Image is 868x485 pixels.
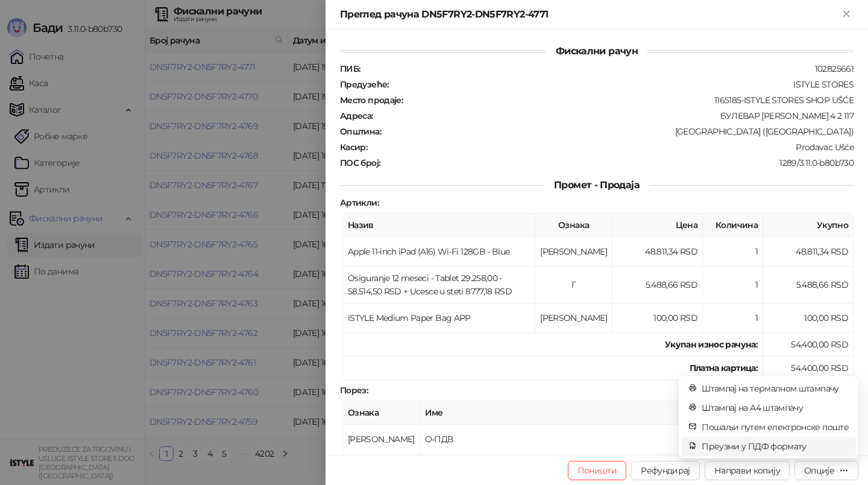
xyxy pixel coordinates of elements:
[612,237,703,267] td: 48.811,34 RSD
[535,214,612,237] th: Ознака
[705,461,790,480] button: Направи копију
[343,454,420,484] td: Г
[340,142,367,153] strong: Касир :
[343,401,420,425] th: Ознака
[535,303,612,333] td: [PERSON_NAME]
[763,237,854,267] td: 48.811,34 RSD
[703,214,763,237] th: Количина
[703,303,763,333] td: 1
[340,126,381,137] strong: Општина :
[763,333,854,357] td: 54.400,00 RSD
[763,267,854,303] td: 5.488,66 RSD
[420,454,715,484] td: Без ПДВ
[535,237,612,267] td: [PERSON_NAME]
[368,142,855,153] div: Prodavac Ušće
[361,63,855,74] div: 102825661
[340,157,380,168] strong: ПОС број :
[804,465,834,476] div: Опције
[420,401,715,425] th: Име
[612,303,703,333] td: 100,00 RSD
[702,440,849,453] span: Преузми у ПДФ формату
[343,214,535,237] th: Назив
[390,79,855,90] div: ISTYLE STORES
[546,45,647,57] span: Фискални рачун
[703,267,763,303] td: 1
[631,461,700,480] button: Рефундирај
[763,214,854,237] th: Укупно
[763,357,854,380] td: 54.400,00 RSD
[340,197,379,208] strong: Артикли :
[404,95,855,106] div: 1165185-ISTYLE STORES SHOP UŠĆE
[690,363,758,373] strong: Платна картица :
[340,385,368,396] strong: Порез :
[702,420,849,434] span: Пошаљи путем електронске поште
[665,339,758,350] strong: Укупан износ рачуна :
[340,63,360,74] strong: ПИБ :
[340,7,839,22] div: Преглед рачуна DN5F7RY2-DN5F7RY2-4771
[612,214,703,237] th: Цена
[839,7,854,22] button: Close
[343,237,535,267] td: Apple 11-inch iPad (A16) Wi-Fi 128GB - Blue
[702,401,849,414] span: Штампај на А4 штампачу
[382,126,855,137] div: [GEOGRAPHIC_DATA] ([GEOGRAPHIC_DATA])
[794,461,858,480] button: Опције
[381,157,855,168] div: 1289/3.11.0-b80b730
[703,237,763,267] td: 1
[343,425,420,454] td: [PERSON_NAME]
[343,267,535,303] td: Osiguranje 12 meseci - Tablet 29.258,00 - 58.514,50 RSD + Ucesce u steti 8777,18 RSD
[340,79,389,90] strong: Предузеће :
[544,179,649,191] span: Промет - Продаја
[420,425,715,454] td: О-ПДВ
[702,382,849,395] span: Штампај на термалном штампачу
[763,303,854,333] td: 100,00 RSD
[714,465,780,476] span: Направи копију
[343,303,535,333] td: iSTYLE Medium Paper Bag APP
[535,267,612,303] td: Г
[612,267,703,303] td: 5.488,66 RSD
[340,95,403,106] strong: Место продаје :
[340,110,373,121] strong: Адреса :
[568,461,627,480] button: Поништи
[374,110,855,121] div: БУЛЕВАР [PERSON_NAME] 4 2 117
